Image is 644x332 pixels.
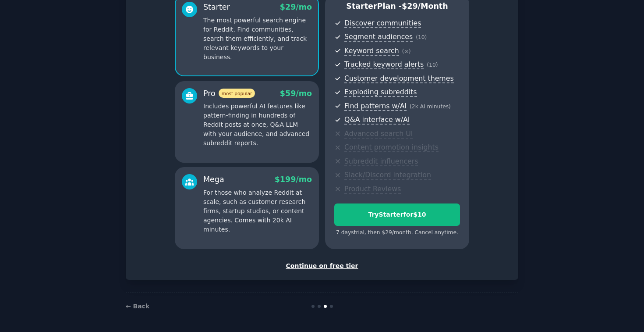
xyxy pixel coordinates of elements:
p: The most powerful search engine for Reddit. Find communities, search them efficiently, and track ... [203,16,312,62]
span: Advanced search UI [344,129,413,139]
span: Exploding subreddits [344,88,417,97]
p: Includes powerful AI features like pattern-finding in hundreds of Reddit posts at once, Q&A LLM w... [203,102,312,148]
span: ( 10 ) [416,34,427,40]
span: most popular [219,89,255,98]
span: Content promotion insights [344,143,439,152]
a: ← Back [126,303,149,310]
span: Customer development themes [344,74,454,83]
div: Mega [203,174,224,185]
div: Pro [203,88,255,99]
span: Tracked keyword alerts [344,60,424,69]
div: 7 days trial, then $ 29 /month . Cancel anytime. [334,229,460,237]
button: TryStarterfor$10 [334,203,460,226]
span: Keyword search [344,46,399,56]
span: $ 29 /month [402,2,448,11]
span: $ 59 /mo [280,89,312,98]
span: $ 199 /mo [275,175,312,184]
span: $ 29 /mo [280,3,312,11]
p: For those who analyze Reddit at scale, such as customer research firms, startup studios, or conte... [203,188,312,234]
div: Continue on free tier [135,261,509,271]
span: Segment audiences [344,32,413,42]
p: Starter Plan - [334,1,460,12]
div: Starter [203,2,230,13]
span: ( 10 ) [427,62,438,68]
span: Discover communities [344,19,421,28]
span: Subreddit influencers [344,157,418,166]
span: Find patterns w/AI [344,102,407,111]
span: ( ∞ ) [402,48,411,54]
span: Slack/Discord integration [344,171,431,180]
span: ( 2k AI minutes ) [410,104,451,110]
div: Try Starter for $10 [335,210,460,219]
span: Q&A interface w/AI [344,115,410,125]
span: Product Reviews [344,185,401,194]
